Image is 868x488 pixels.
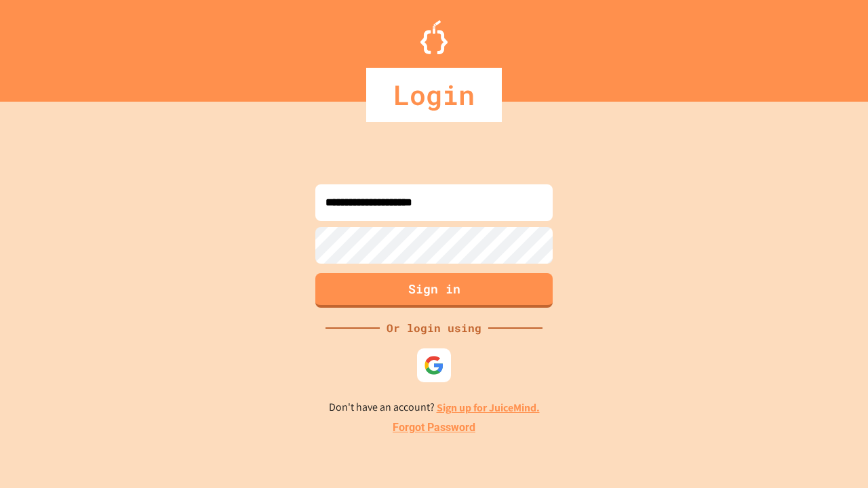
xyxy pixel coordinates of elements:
a: Forgot Password [393,420,475,436]
button: Sign in [315,273,553,308]
img: google-icon.svg [424,355,444,375]
img: Logo.svg [420,20,448,54]
div: Login [366,68,502,122]
div: Or login using [380,320,488,336]
a: Sign up for JuiceMind. [437,401,540,415]
p: Don't have an account? [329,399,540,416]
